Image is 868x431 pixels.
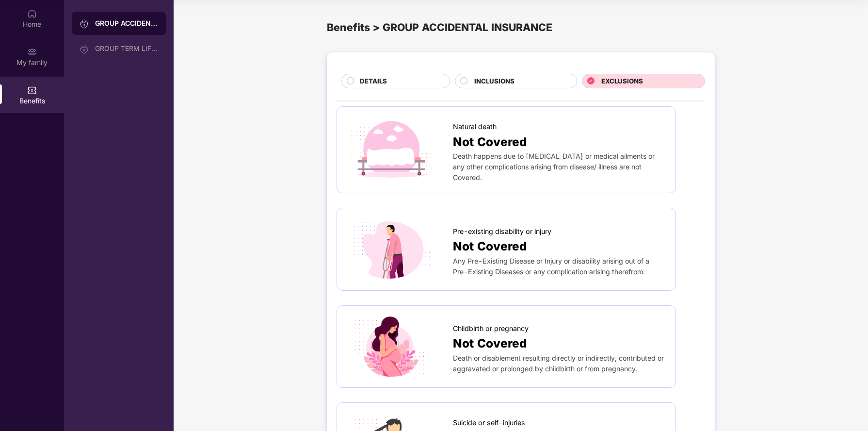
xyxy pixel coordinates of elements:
span: Not Covered [453,133,527,151]
span: Pre-existing disability or injury [453,226,551,237]
img: icon [347,119,436,181]
img: svg+xml;base64,PHN2ZyB3aWR0aD0iMjAiIGhlaWdodD0iMjAiIHZpZXdCb3g9IjAgMCAyMCAyMCIgZmlsbD0ibm9uZSIgeG... [80,44,89,54]
span: DETAILS [360,76,387,86]
span: Any Pre-Existing Disease or Injury or disability arising out of a Pre-Existing Diseases or any co... [453,257,649,276]
span: Death happens due to [MEDICAL_DATA] or medical ailments or any other complications arising from d... [453,152,655,182]
img: svg+xml;base64,PHN2ZyB3aWR0aD0iMjAiIGhlaWdodD0iMjAiIHZpZXdCb3g9IjAgMCAyMCAyMCIgZmlsbD0ibm9uZSIgeG... [80,19,89,29]
div: Benefits > GROUP ACCIDENTAL INSURANCE [327,19,715,35]
img: svg+xml;base64,PHN2ZyBpZD0iSG9tZSIgeG1sbnM9Imh0dHA6Ly93d3cudzMub3JnLzIwMDAvc3ZnIiB3aWR0aD0iMjAiIG... [27,9,37,18]
span: Suicide or self-injuries [453,417,525,428]
div: GROUP TERM LIFE INSURANCE [95,45,158,52]
span: Natural death [453,121,497,132]
img: icon [347,315,436,378]
span: Childbirth or pregnancy [453,323,529,334]
span: Not Covered [453,334,527,352]
span: INCLUSIONS [474,76,514,86]
img: svg+xml;base64,PHN2ZyB3aWR0aD0iMjAiIGhlaWdodD0iMjAiIHZpZXdCb3g9IjAgMCAyMCAyMCIgZmlsbD0ibm9uZSIgeG... [27,47,37,57]
span: Not Covered [453,237,527,255]
img: icon [347,218,436,280]
img: svg+xml;base64,PHN2ZyBpZD0iQmVuZWZpdHMiIHhtbG5zPSJodHRwOi8vd3d3LnczLm9yZy8yMDAwL3N2ZyIgd2lkdGg9Ij... [27,85,37,95]
span: Death or disablement resulting directly or indirectly, contributed or aggravated or prolonged by ... [453,354,664,373]
span: EXCLUSIONS [601,76,643,86]
div: GROUP ACCIDENTAL INSURANCE [95,18,158,28]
